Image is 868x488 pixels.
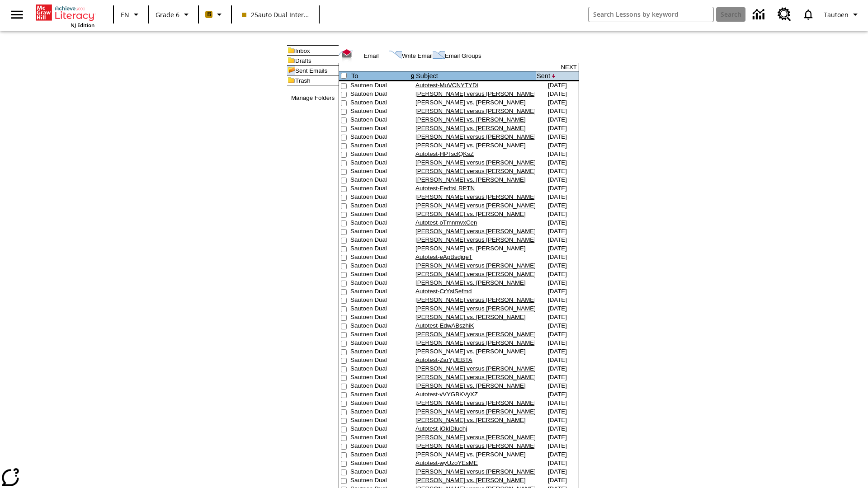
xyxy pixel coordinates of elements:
a: [PERSON_NAME] versus [PERSON_NAME] [415,399,536,406]
a: [PERSON_NAME] vs. [PERSON_NAME] [415,477,526,483]
td: Sautoen Dual [350,417,409,425]
nobr: [DATE] [548,245,567,252]
a: [PERSON_NAME] vs. [PERSON_NAME] [415,116,526,123]
nobr: [DATE] [548,219,567,226]
td: Sautoen Dual [350,477,409,485]
button: Language: EN, Select a language [117,6,146,23]
nobr: [DATE] [548,185,567,192]
a: [PERSON_NAME] vs. [PERSON_NAME] [415,125,526,131]
nobr: [DATE] [548,331,567,338]
input: search field [589,7,713,22]
a: [PERSON_NAME] vs. [PERSON_NAME] [415,142,526,149]
span: B [207,9,211,20]
span: NJ Edition [71,22,94,28]
nobr: [DATE] [548,374,567,380]
a: [PERSON_NAME] vs. [PERSON_NAME] [415,99,526,106]
nobr: [DATE] [548,365,567,372]
img: attach file [410,72,415,80]
a: Data Center [747,2,772,27]
span: Grade 6 [156,10,179,19]
button: Open side menu [4,1,30,28]
td: Sautoen Dual [350,460,409,468]
nobr: [DATE] [548,271,567,277]
td: Sautoen Dual [350,382,409,391]
a: [PERSON_NAME] versus [PERSON_NAME] [415,339,536,346]
td: Sautoen Dual [350,142,409,150]
td: Sautoen Dual [350,90,409,99]
a: Sent [537,72,550,80]
span: EN [121,10,129,19]
a: Autotest-jOkIDluchj [415,425,467,432]
td: Sautoen Dual [350,399,409,408]
td: Sautoen Dual [350,322,409,331]
nobr: [DATE] [548,150,567,157]
td: Sautoen Dual [350,228,409,236]
a: [PERSON_NAME] versus [PERSON_NAME] [415,193,536,200]
img: folder_icon.gif [287,56,295,65]
td: Sautoen Dual [350,108,409,116]
td: Sautoen Dual [350,365,409,374]
a: [PERSON_NAME] versus [PERSON_NAME] [415,168,536,174]
nobr: [DATE] [548,108,567,114]
td: Sautoen Dual [350,468,409,477]
nobr: [DATE] [548,314,567,320]
nobr: [DATE] [548,417,567,423]
img: arrow_down.gif [552,74,556,78]
td: Sautoen Dual [350,442,409,451]
nobr: [DATE] [548,468,567,475]
a: [PERSON_NAME] versus [PERSON_NAME] [415,228,536,235]
a: [PERSON_NAME] versus [PERSON_NAME] [415,468,536,475]
img: folder_icon.gif [287,75,295,85]
nobr: [DATE] [548,434,567,441]
nobr: [DATE] [548,133,567,140]
td: Sautoen Dual [350,82,409,90]
button: Profile/Settings [820,6,864,23]
a: [PERSON_NAME] vs. [PERSON_NAME] [415,245,526,252]
a: [PERSON_NAME] vs. [PERSON_NAME] [415,279,526,286]
a: Email Groups [445,52,481,59]
a: [PERSON_NAME] versus [PERSON_NAME] [415,434,536,441]
a: Inbox [295,47,310,54]
nobr: [DATE] [548,90,567,97]
img: folder_icon_pick.gif [287,66,295,75]
nobr: [DATE] [548,142,567,149]
a: [PERSON_NAME] vs. [PERSON_NAME] [415,314,526,320]
td: Sautoen Dual [350,219,409,228]
a: [PERSON_NAME] vs. [PERSON_NAME] [415,176,526,183]
nobr: [DATE] [548,477,567,483]
a: Autotest-wyUzoYEsME [415,460,478,466]
td: Sautoen Dual [350,202,409,211]
nobr: [DATE] [548,211,567,217]
td: Sautoen Dual [350,451,409,460]
div: Home [36,3,94,28]
td: Sautoen Dual [350,116,409,125]
nobr: [DATE] [548,391,567,398]
td: Sautoen Dual [350,159,409,168]
nobr: [DATE] [548,425,567,432]
td: Sautoen Dual [350,374,409,382]
td: Sautoen Dual [350,296,409,305]
nobr: [DATE] [548,442,567,449]
img: folder_icon.gif [287,46,295,55]
nobr: [DATE] [548,125,567,131]
a: Autotest-MuVCNYTYDi [415,82,478,89]
a: [PERSON_NAME] versus [PERSON_NAME] [415,133,536,140]
nobr: [DATE] [548,253,567,260]
td: Sautoen Dual [350,391,409,399]
td: Sautoen Dual [350,262,409,271]
a: Sent Emails [295,67,327,74]
td: Sautoen Dual [350,150,409,159]
a: [PERSON_NAME] vs. [PERSON_NAME] [415,417,526,423]
a: Notifications [797,3,820,26]
span: Tautoen [824,10,849,19]
td: Sautoen Dual [350,211,409,219]
nobr: [DATE] [548,279,567,286]
nobr: [DATE] [548,193,567,200]
a: [PERSON_NAME] versus [PERSON_NAME] [415,331,536,338]
td: Sautoen Dual [350,314,409,322]
nobr: [DATE] [548,399,567,406]
a: Autotest-EdwABszhiK [415,322,474,329]
td: Sautoen Dual [350,168,409,176]
td: Sautoen Dual [350,434,409,442]
nobr: [DATE] [548,339,567,346]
